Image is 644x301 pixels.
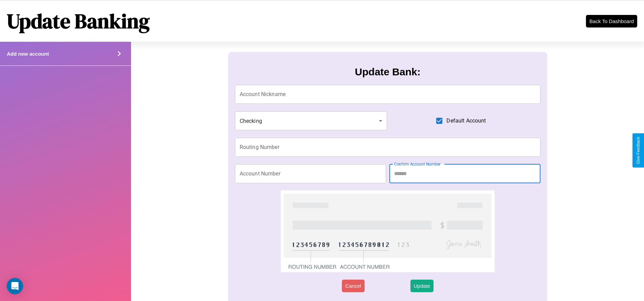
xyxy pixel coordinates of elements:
[355,66,420,78] h3: Update Bank:
[410,280,434,292] button: Update
[394,161,441,167] label: Confirm Account Number
[7,278,23,294] div: Open Intercom Messenger
[281,190,495,272] img: check
[235,111,387,130] div: Checking
[446,117,486,125] span: Default Account
[636,137,641,164] div: Give Feedback
[586,15,637,27] button: Back To Dashboard
[7,7,150,35] h1: Update Banking
[342,280,365,292] button: Cancel
[7,51,49,57] h4: Add new account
